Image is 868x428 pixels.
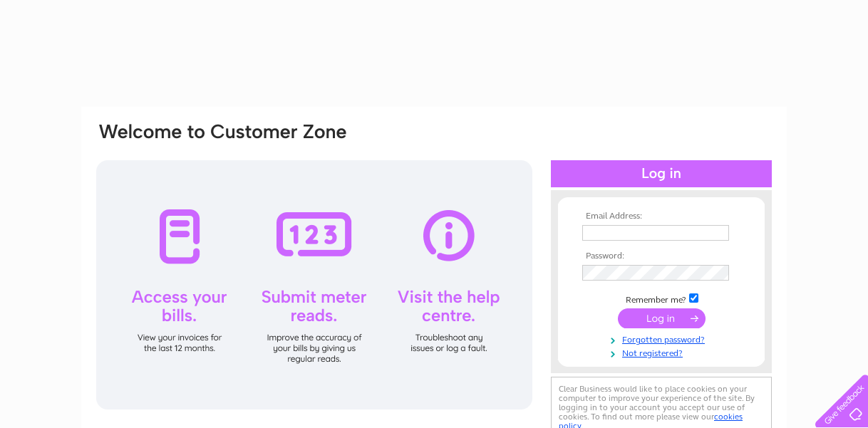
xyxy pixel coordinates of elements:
[582,332,744,345] a: Forgotten password?
[579,212,744,221] th: Email Address:
[579,251,744,261] th: Password:
[618,308,706,328] input: Submit
[579,291,744,306] td: Remember me?
[582,345,744,359] a: Not registered?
